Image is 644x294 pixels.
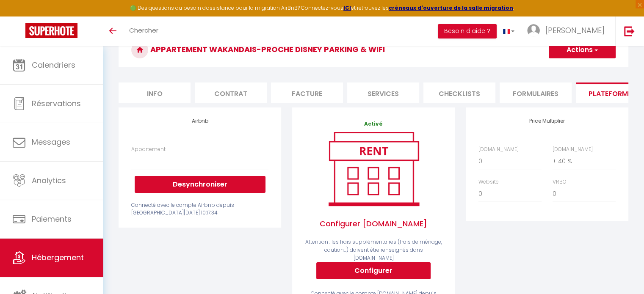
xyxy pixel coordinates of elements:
span: Réservations [32,98,81,109]
span: Messages [32,137,70,147]
label: Website [478,178,499,186]
div: Connecté avec le compte Airbnb depuis [GEOGRAPHIC_DATA][DATE] 10:17:34 [131,201,268,217]
a: créneaux d'ouverture de la salle migration [389,4,513,11]
span: Analytics [32,175,66,186]
span: Hébergement [32,252,84,263]
li: Contrat [195,82,267,103]
span: Chercher [129,26,158,35]
li: Checklists [423,82,495,103]
img: rent.png [320,128,428,209]
li: Facture [271,82,343,103]
h4: Airbnb [131,118,268,124]
button: Ouvrir le widget de chat LiveChat [7,3,32,29]
p: Activé [305,120,442,128]
span: Paiements [32,214,72,224]
a: ICI [343,4,351,11]
img: Super Booking [25,23,77,38]
img: logout [624,26,635,36]
a: ... [PERSON_NAME] [521,16,615,46]
label: [DOMAIN_NAME] [553,146,593,154]
h3: Appartement Wakandais-proche Disney parking & wifi [119,33,628,67]
button: Besoin d'aide ? [438,24,497,38]
span: Calendriers [32,60,75,70]
a: Chercher [123,16,165,46]
label: VRBO [553,178,567,186]
h4: Price Multiplier [478,118,616,124]
button: Configurer [316,262,431,279]
li: Info [119,82,191,103]
img: ... [527,24,540,37]
button: Actions [549,41,616,58]
li: Formulaires [500,82,572,103]
button: Desynchroniser [135,176,265,193]
span: Configurer [DOMAIN_NAME] [305,209,442,238]
span: [PERSON_NAME] [545,25,605,36]
li: Services [347,82,419,103]
label: Appartement [131,146,166,154]
span: Attention : les frais supplémentaires (frais de ménage, caution...) doivent être renseignés dans ... [305,238,442,261]
label: [DOMAIN_NAME] [478,146,519,154]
